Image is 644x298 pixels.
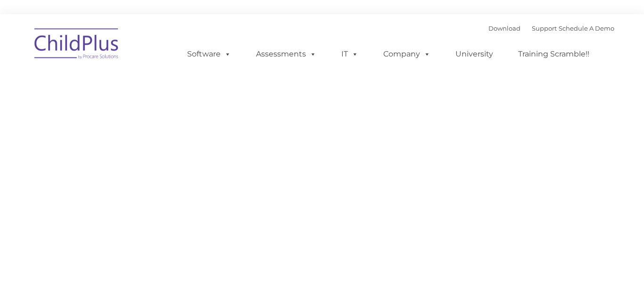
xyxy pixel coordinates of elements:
a: Support [532,24,557,32]
a: Schedule A Demo [559,24,614,32]
a: IT [332,45,368,64]
a: Training Scramble!! [509,45,599,64]
a: Assessments [247,45,326,64]
img: ChildPlus by Procare Solutions [30,22,124,69]
a: Company [374,45,440,64]
a: University [446,45,503,64]
font: | [488,24,614,32]
a: Software [178,45,240,64]
a: Download [488,24,520,32]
